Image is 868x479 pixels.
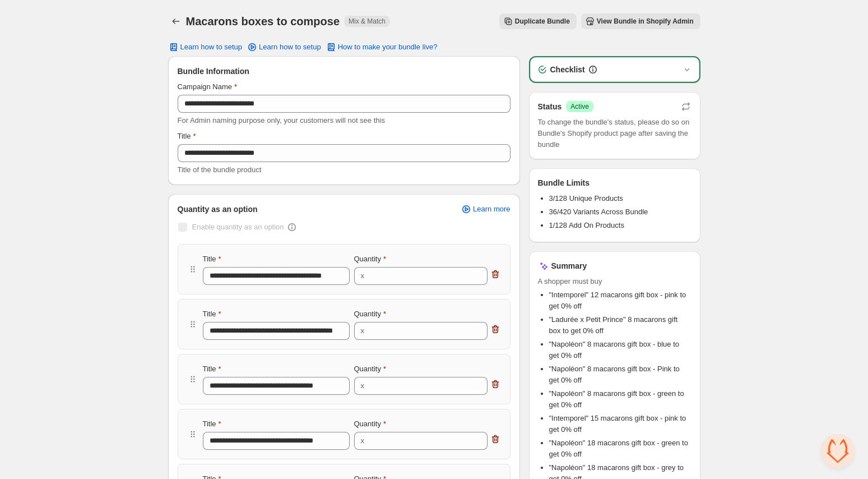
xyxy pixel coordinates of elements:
span: View Bundle in Shopify Admin [597,17,694,26]
label: Title [203,254,221,265]
label: Quantity [354,418,386,430]
span: A shopper must buy [538,276,691,287]
span: 3/128 Unique Products [549,194,623,202]
a: Open chat [821,434,855,468]
span: Mix & Match [349,17,386,26]
span: Enable quantity as an option [192,223,284,231]
li: "Napoléon" 8 macarons gift box - green to get 0% off [549,388,691,411]
h3: Summary [551,260,587,271]
span: For Admin naming purpose only, your customers will not see this [178,116,385,125]
button: Duplicate Bundle [499,13,577,29]
button: View Bundle in Shopify Admin [581,13,700,29]
a: Learn how to setup [240,39,328,55]
span: Bundle Information [178,66,249,77]
li: "Intemporel" 15 macarons gift box - pink to get 0% off [549,413,691,435]
label: Title [178,131,196,142]
button: Back [168,13,184,29]
label: Title [203,363,221,375]
h3: Checklist [550,64,585,75]
div: x [361,435,365,446]
span: Learn how to setup [259,43,321,52]
span: Active [570,102,589,111]
label: Quantity [354,308,386,320]
label: Quantity [354,254,386,265]
a: Learn more [454,201,517,217]
li: "Napoléon" 8 macarons gift box - Pink to get 0% off [549,363,691,386]
li: "Intemporel" 12 macarons gift box - pink to get 0% off [549,289,691,312]
h3: Status [538,101,562,112]
span: Quantity as an option [178,204,258,215]
li: "Napoléon" 18 macarons gift box - green to get 0% off [549,437,691,460]
span: How to make your bundle live? [338,43,438,52]
li: "Ladurée x Petit Prince" 8 macarons gift box to get 0% off [549,314,691,337]
label: Quantity [354,363,386,375]
span: Learn how to setup [180,43,243,52]
li: "Napoléon" 8 macarons gift box - blue to get 0% off [549,339,691,361]
button: Learn how to setup [161,39,249,55]
div: x [361,325,365,337]
div: x [361,270,365,282]
span: Duplicate Bundle [515,17,570,26]
label: Campaign Name [178,81,238,93]
label: Title [203,418,221,430]
span: To change the bundle's status, please do so on Bundle's Shopify product page after saving the bundle [538,117,691,150]
label: Title [203,308,221,320]
span: 36/420 Variants Across Bundle [549,208,648,216]
span: 1/128 Add On Products [549,221,624,229]
button: How to make your bundle live? [319,39,444,55]
span: Title of the bundle product [178,165,262,174]
span: Learn more [473,205,510,214]
h3: Bundle Limits [538,177,590,188]
div: x [361,380,365,392]
h1: Macarons boxes to compose [186,15,340,28]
